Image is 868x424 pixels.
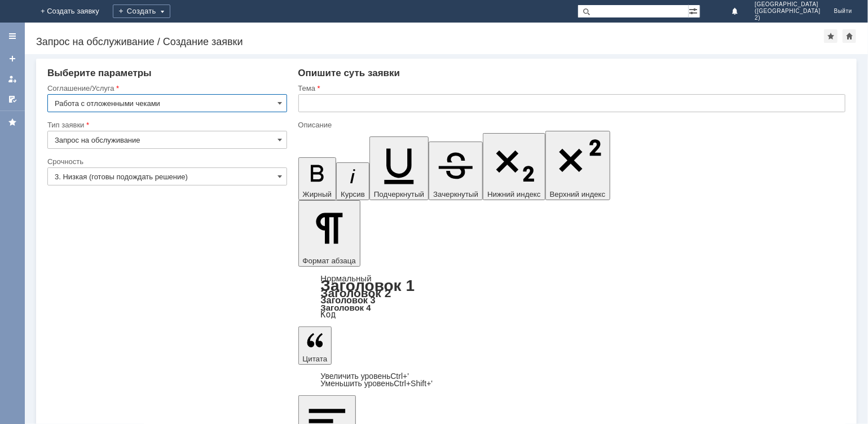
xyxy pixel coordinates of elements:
[433,190,478,198] span: Зачеркнутый
[483,133,545,200] button: Нижний индекс
[3,90,21,108] a: Мои согласования
[298,275,846,319] div: Формат абзаца
[321,303,371,312] a: Заголовок 4
[298,85,844,92] div: Тема
[321,286,391,299] a: Заголовок 2
[36,36,824,47] div: Запрос на обслуживание / Создание заявки
[3,50,21,68] a: Создать заявку
[550,190,606,198] span: Верхний индекс
[429,142,483,200] button: Зачеркнутый
[321,273,372,283] a: Нормальный
[298,200,360,267] button: Формат абзаца
[303,190,332,198] span: Жирный
[755,15,820,21] span: 2)
[303,257,356,265] span: Формат абзаца
[3,70,21,88] a: Мои заявки
[298,157,337,200] button: Жирный
[390,372,409,381] span: Ctrl+'
[321,277,415,294] a: Заголовок 1
[321,379,433,388] a: Decrease
[47,68,152,78] span: Выберите параметры
[298,68,400,78] span: Опишите суть заявки
[47,158,285,165] div: Срочность
[341,190,365,198] span: Курсив
[545,131,610,200] button: Верхний индекс
[47,121,285,129] div: Тип заявки
[303,355,328,363] span: Цитата
[755,8,820,15] span: ([GEOGRAPHIC_DATA]
[298,326,332,365] button: Цитата
[394,379,433,388] span: Ctrl+Shift+'
[298,121,844,129] div: Описание
[824,29,838,43] div: Добавить в избранное
[336,162,369,200] button: Курсив
[321,372,409,381] a: Increase
[369,136,429,200] button: Подчеркнутый
[321,295,376,305] a: Заголовок 3
[374,190,424,198] span: Подчеркнутый
[755,1,820,8] span: [GEOGRAPHIC_DATA]
[47,85,285,92] div: Соглашение/Услуга
[113,5,170,18] div: Создать
[843,29,856,43] div: Сделать домашней страницей
[689,5,700,16] span: Расширенный поиск
[321,310,336,320] a: Код
[298,373,846,387] div: Цитата
[487,190,541,198] span: Нижний индекс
